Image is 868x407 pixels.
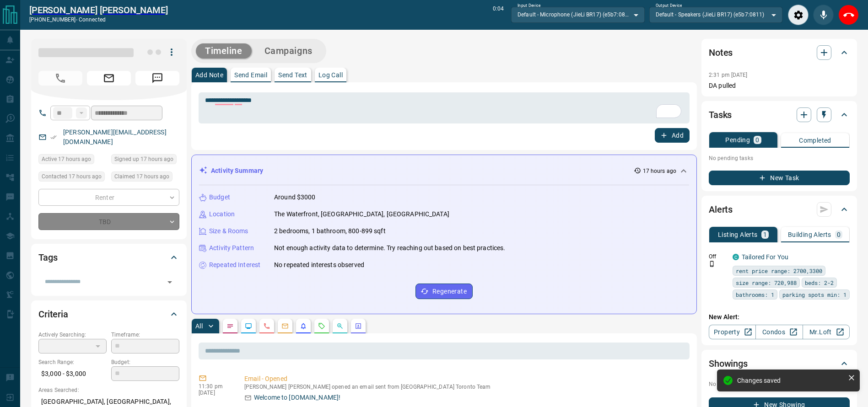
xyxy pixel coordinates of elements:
[709,198,850,220] div: Alerts
[355,322,362,330] svg: Agent Actions
[656,3,682,9] label: Output Device
[709,45,733,60] h2: Notes
[709,261,715,267] svg: Push Notification Only
[87,71,131,86] span: Email
[493,5,504,25] p: 0:04
[38,307,68,321] h2: Criteria
[205,96,683,120] textarea: To enrich screen reader interactions, please activate Accessibility in Grammarly extension settings
[38,250,57,265] h2: Tags
[415,284,473,299] button: Regenerate
[254,393,340,402] p: Welcome to [DOMAIN_NAME]!
[709,252,727,261] p: Off
[274,243,506,253] p: Not enough activity data to determine. Try reaching out based on best practices.
[263,322,270,330] svg: Calls
[736,266,822,275] span: rent price range: 2700,3300
[709,171,850,185] button: New Task
[38,213,179,230] div: TBD
[50,134,57,140] svg: Email Verified
[234,72,267,78] p: Send Email
[718,231,758,238] p: Listing Alerts
[38,246,179,268] div: Tags
[649,7,782,22] div: Default - Speakers (JieLi BR17) (e5b7:0811)
[805,278,834,287] span: beds: 2-2
[788,5,809,25] div: Audio Settings
[38,71,82,86] span: Call
[318,322,325,330] svg: Requests
[42,172,102,181] span: Contacted 17 hours ago
[281,322,289,330] svg: Emails
[709,325,756,339] a: Property
[709,202,733,217] h2: Alerts
[803,325,850,339] a: Mr.Loft
[511,7,644,22] div: Default - Microphone (JieLi BR17) (e5b7:0811)
[709,42,850,64] div: Notes
[38,331,107,339] p: Actively Searching:
[38,358,107,366] p: Search Range:
[782,290,846,299] span: parking spots min: 1
[111,358,179,366] p: Budget:
[274,209,449,219] p: The Waterfront, [GEOGRAPHIC_DATA], [GEOGRAPHIC_DATA]
[788,231,831,238] p: Building Alerts
[733,254,739,260] div: condos.ca
[709,151,850,165] p: No pending tasks
[755,137,759,143] p: 0
[29,16,168,24] p: [PHONE_NUMBER] -
[709,353,850,375] div: Showings
[837,231,841,238] p: 0
[763,231,767,238] p: 1
[29,5,168,16] a: [PERSON_NAME] [PERSON_NAME]
[300,322,307,330] svg: Listing Alerts
[38,189,179,206] div: Renter
[709,81,850,91] p: DA pulled
[209,209,235,219] p: Location
[211,166,263,176] p: Activity Summary
[244,374,686,384] p: Email - Opened
[38,386,179,394] p: Areas Searched:
[274,193,316,202] p: Around $3000
[114,155,173,164] span: Signed up 17 hours ago
[209,226,248,236] p: Size & Rooms
[709,312,850,322] p: New Alert:
[42,155,91,164] span: Active 17 hours ago
[38,154,107,167] div: Tue Sep 16 2025
[38,366,107,381] p: $3,000 - $3,000
[163,276,176,289] button: Open
[114,172,169,181] span: Claimed 17 hours ago
[655,128,690,143] button: Add
[838,5,859,25] div: End Call
[199,383,231,390] p: 11:30 pm
[195,72,223,78] p: Add Note
[742,253,788,261] a: Tailored For You
[336,322,344,330] svg: Opportunities
[209,193,230,202] p: Budget
[799,137,831,144] p: Completed
[813,5,834,25] div: Mute
[278,72,307,78] p: Send Text
[736,290,774,299] span: bathrooms: 1
[274,226,386,236] p: 2 bedrooms, 1 bathroom, 800-899 sqft
[736,278,797,287] span: size range: 720,988
[709,104,850,126] div: Tasks
[195,323,203,329] p: All
[209,243,254,253] p: Activity Pattern
[709,356,748,371] h2: Showings
[226,322,234,330] svg: Notes
[135,71,179,86] span: Message
[111,154,179,167] div: Tue Sep 16 2025
[79,16,106,23] span: connected
[643,167,676,175] p: 17 hours ago
[38,303,179,325] div: Criteria
[111,331,179,339] p: Timeframe:
[737,377,844,384] div: Changes saved
[209,260,260,270] p: Repeated Interest
[709,72,748,78] p: 2:31 pm [DATE]
[318,72,343,78] p: Log Call
[244,384,686,390] p: [PERSON_NAME] [PERSON_NAME] opened an email sent from [GEOGRAPHIC_DATA] Toronto Team
[111,171,179,184] div: Tue Sep 16 2025
[274,260,364,270] p: No repeated interests observed
[38,171,107,184] div: Tue Sep 16 2025
[255,43,322,59] button: Campaigns
[196,43,252,59] button: Timeline
[63,129,167,145] a: [PERSON_NAME][EMAIL_ADDRESS][DOMAIN_NAME]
